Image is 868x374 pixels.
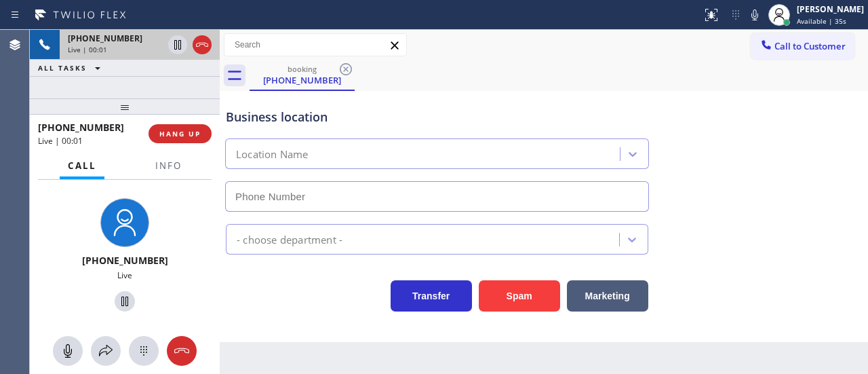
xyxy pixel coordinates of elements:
button: Hold Customer [168,35,187,54]
div: Location Name [236,147,309,162]
button: Call to Customer [751,33,854,59]
button: Mute [53,336,83,366]
input: Phone Number [225,181,649,212]
span: Live | 00:01 [38,135,83,147]
div: (602) 714-7025 [251,60,353,90]
span: Info [155,160,182,172]
div: Business location [226,108,648,126]
button: Hang up [193,35,212,54]
span: Available | 35s [797,16,846,26]
button: Info [147,153,190,179]
button: HANG UP [149,124,212,143]
span: ALL TASKS [38,63,87,73]
span: Call [68,160,96,172]
div: booking [251,64,353,74]
span: HANG UP [159,129,201,138]
button: Spam [479,280,560,312]
button: Open directory [91,336,121,366]
span: Live [117,269,132,281]
span: [PHONE_NUMBER] [82,254,168,267]
button: ALL TASKS [30,60,114,76]
button: Marketing [567,280,648,312]
div: - choose department - [237,231,342,247]
div: [PERSON_NAME] [797,3,864,15]
button: Open dialpad [129,336,159,366]
span: [PHONE_NUMBER] [68,33,142,44]
button: Hold Customer [115,291,135,312]
input: Search [224,34,406,56]
button: Call [60,153,104,179]
span: Live | 00:01 [68,45,107,54]
span: Call to Customer [774,40,846,52]
button: Transfer [391,280,472,312]
span: [PHONE_NUMBER] [38,121,124,134]
button: Mute [745,5,764,24]
div: [PHONE_NUMBER] [251,74,353,86]
button: Hang up [167,336,197,366]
